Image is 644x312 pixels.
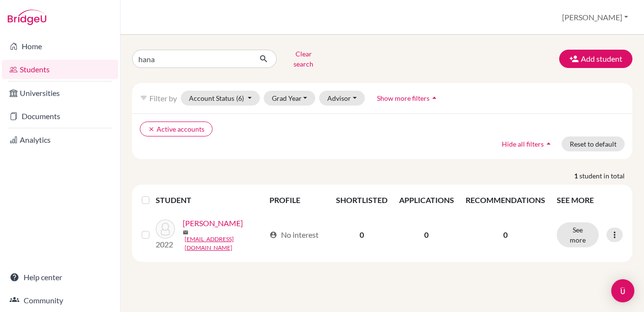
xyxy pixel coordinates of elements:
[269,231,277,239] span: account_circle
[185,235,265,252] a: [EMAIL_ADDRESS][DOMAIN_NAME]
[2,268,118,287] a: Help center
[2,291,118,310] a: Community
[148,126,155,133] i: clear
[183,230,188,235] span: mail
[611,279,634,302] div: Open Intercom Messenger
[544,139,553,149] i: arrow_drop_up
[429,93,439,103] i: arrow_drop_up
[181,91,260,106] button: Account Status(6)
[156,219,175,239] img: Aly, Hana
[562,136,625,151] button: Reset to default
[460,189,551,212] th: RECOMMENDATIONS
[277,46,330,71] button: Clear search
[140,122,213,136] button: clearActive accounts
[2,60,118,79] a: Students
[558,8,632,27] button: [PERSON_NAME]
[377,94,429,102] span: Show more filters
[574,171,579,181] strong: 1
[269,229,319,241] div: No interest
[393,189,460,212] th: APPLICATIONS
[494,136,562,151] button: Hide all filtersarrow_drop_up
[149,94,177,103] span: Filter by
[330,212,393,258] td: 0
[393,212,460,258] td: 0
[579,171,632,181] span: student in total
[2,130,118,149] a: Analytics
[236,94,244,102] span: (6)
[140,94,148,102] i: filter_list
[319,91,365,106] button: Advisor
[559,50,632,68] button: Add student
[156,189,264,212] th: STUDENT
[2,37,118,56] a: Home
[2,83,118,103] a: Universities
[264,91,316,106] button: Grad Year
[8,10,46,25] img: Bridge-U
[2,107,118,126] a: Documents
[466,229,545,241] p: 0
[330,189,393,212] th: SHORTLISTED
[264,189,330,212] th: PROFILE
[369,91,447,106] button: Show more filtersarrow_drop_up
[557,222,599,247] button: See more
[156,239,175,250] p: 2022
[502,140,544,148] span: Hide all filters
[551,189,629,212] th: SEE MORE
[183,217,243,229] a: [PERSON_NAME]
[132,50,252,68] input: Find student by name...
